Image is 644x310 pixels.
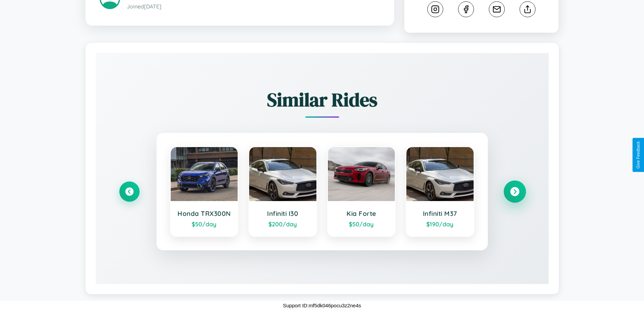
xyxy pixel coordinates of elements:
a: Honda TRX300N$50/day [170,146,239,237]
h2: Similar Rides [119,87,525,113]
a: Infiniti I30$200/day [248,146,317,237]
p: Support ID: mf5dk046pocu3z2ne4s [283,301,361,310]
div: $ 50 /day [335,220,388,228]
h3: Infiniti M37 [413,209,467,218]
p: Joined [DATE] [127,2,380,11]
h3: Honda TRX300N [177,209,231,218]
a: Infiniti M37$190/day [406,146,474,237]
h3: Infiniti I30 [256,209,310,218]
div: $ 200 /day [256,220,310,228]
div: Give Feedback [636,141,641,169]
div: $ 50 /day [177,220,231,228]
h3: Kia Forte [335,209,388,218]
a: Kia Forte$50/day [327,146,396,237]
div: $ 190 /day [413,220,467,228]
